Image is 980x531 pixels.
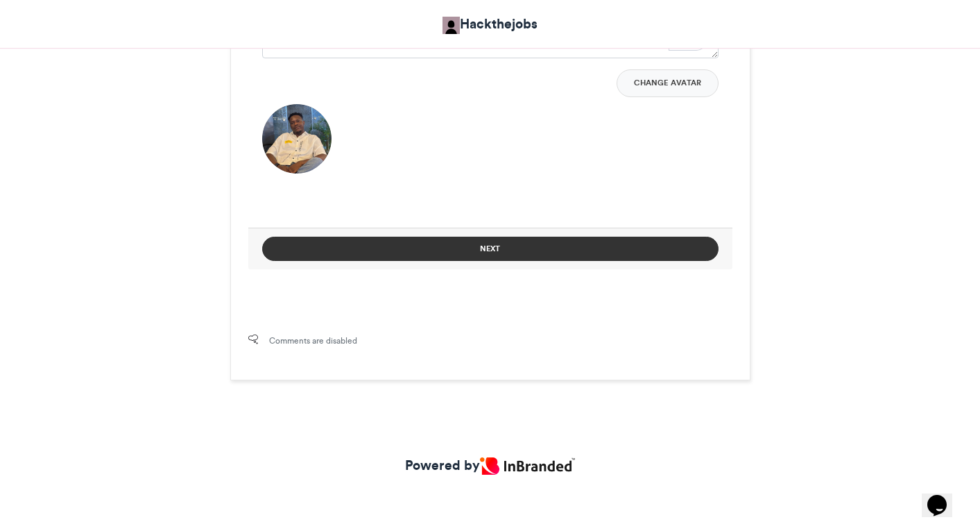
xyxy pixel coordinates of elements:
[405,455,574,475] a: Powered by
[922,475,966,517] iframe: chat widget
[480,457,574,475] img: Inbranded
[262,104,332,174] img: 1755775367.751-b2dcae4267c1926e4edbba7f5065fdc4d8f11412.png
[442,14,538,34] a: Hackthejobs
[442,17,460,34] img: Elijah Oduyemi
[262,237,719,261] button: Next
[269,335,357,347] span: Comments are disabled
[617,69,719,97] button: Change Avatar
